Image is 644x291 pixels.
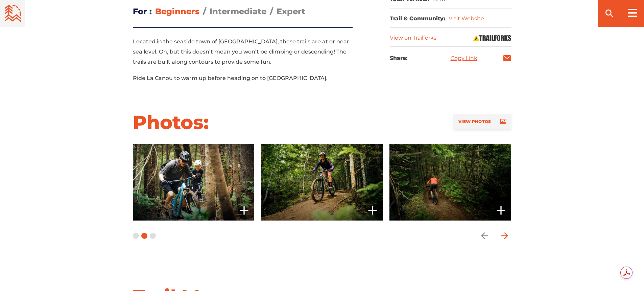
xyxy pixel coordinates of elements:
[133,4,152,19] h3: For
[449,15,484,22] a: Visit Website
[150,233,156,239] button: Carousel Page 3
[453,114,511,129] a: View Photos
[133,221,156,251] div: Carousel Pagination
[478,221,511,251] div: Carousel Navigation
[277,6,305,16] span: Expert
[479,231,490,241] ion-icon: arrow back
[133,233,139,239] button: Carousel Page 1
[237,204,251,217] ion-icon: add
[141,233,147,239] button: Carousel Page 2 (Current Slide)
[604,8,615,19] ion-icon: search
[473,35,511,41] img: Trailforks
[390,35,436,41] a: View on Trailforks
[133,110,209,134] h2: Photos:
[210,6,266,16] span: Intermediate
[458,119,491,124] span: View Photos
[366,204,379,217] ion-icon: add
[133,73,353,83] p: Ride La Canou to warm up before heading on to [GEOGRAPHIC_DATA].
[390,54,408,63] h3: Share:
[503,54,511,63] a: mail
[155,6,199,16] span: Beginners
[500,231,510,241] ion-icon: arrow forward
[451,56,477,61] a: Copy Link
[133,37,353,67] p: Located in the seaside town of [GEOGRAPHIC_DATA], these trails are at or near sea level. Oh, but ...
[390,15,445,22] dt: Trail & Community:
[494,204,508,217] ion-icon: add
